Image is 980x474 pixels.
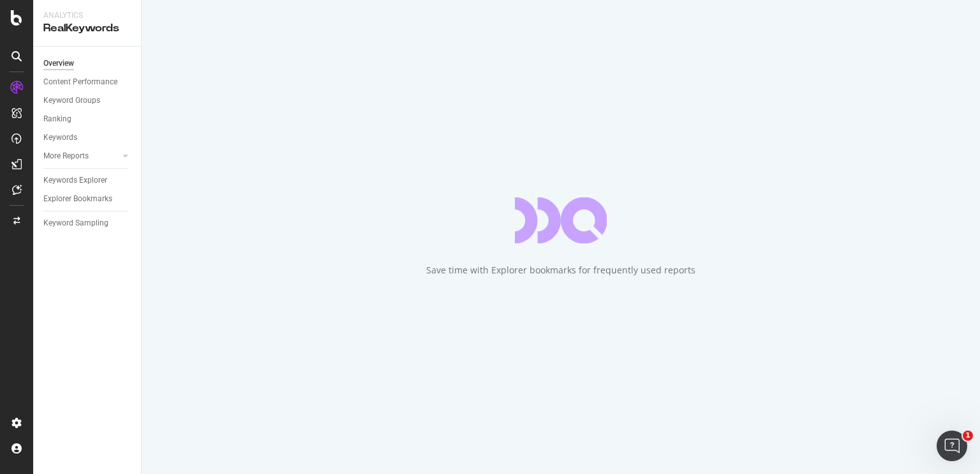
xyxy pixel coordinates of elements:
div: Save time with Explorer bookmarks for frequently used reports [426,264,695,277]
div: Keywords Explorer [43,174,107,187]
div: Analytics [43,10,131,21]
a: Ranking [43,112,132,126]
a: More Reports [43,149,119,163]
div: Explorer Bookmarks [43,192,112,206]
div: Keyword Sampling [43,217,108,230]
div: More Reports [43,149,89,163]
a: Keywords Explorer [43,174,132,187]
span: 1 [963,431,973,441]
a: Content Performance [43,75,132,89]
div: Keywords [43,131,77,144]
div: animation [515,197,607,243]
a: Keyword Sampling [43,217,132,230]
div: Overview [43,57,74,70]
div: Ranking [43,112,71,126]
a: Explorer Bookmarks [43,192,132,206]
a: Overview [43,57,132,70]
div: Keyword Groups [43,94,100,107]
a: Keywords [43,131,132,144]
div: Content Performance [43,75,117,89]
iframe: Intercom live chat [937,431,967,461]
a: Keyword Groups [43,94,132,107]
div: RealKeywords [43,21,131,36]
